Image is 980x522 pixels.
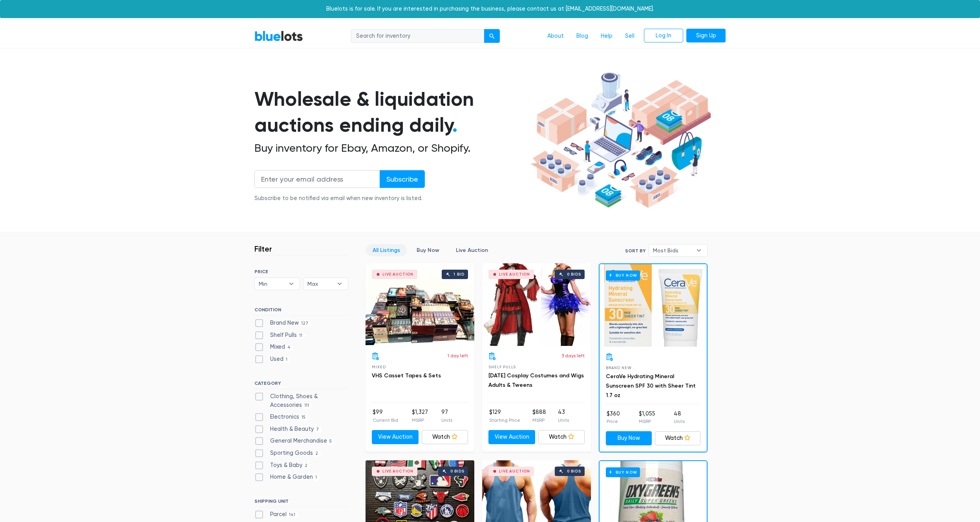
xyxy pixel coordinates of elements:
b: ▾ [691,244,707,256]
a: View Auction [488,430,535,444]
span: 111 [302,403,312,409]
span: 141 [287,512,298,518]
p: 3 days left [561,352,585,359]
span: . [452,113,457,137]
a: Buy Now [410,244,446,256]
p: Units [558,417,569,424]
li: $1,055 [639,410,655,425]
div: Live Auction [382,272,413,276]
a: Log In [644,29,683,43]
div: 1 bid [453,272,464,276]
h3: Filter [254,244,272,254]
label: Toys & Baby [254,461,310,470]
li: $1,327 [412,408,428,424]
h1: Wholesale & liquidation auctions ending daily [254,86,528,138]
li: 48 [674,410,685,425]
input: Subscribe [380,170,425,188]
p: MSRP [412,417,428,424]
h6: CATEGORY [254,380,348,389]
a: Watch [655,431,701,445]
div: 0 bids [567,272,581,276]
a: Help [594,29,619,44]
div: Subscribe to be notified via email when new inventory is listed. [254,194,425,203]
label: Brand New [254,319,311,327]
b: ▾ [331,278,348,290]
a: All Listings [366,244,407,256]
b: ▾ [283,278,300,290]
div: 0 bids [450,469,464,473]
span: 5 [327,439,335,445]
label: Sporting Goods [254,449,321,458]
p: Starting Price [489,417,520,424]
a: Live Auction 1 bid [366,263,474,346]
span: Brand New [606,366,631,370]
label: Shelf Pulls [254,331,305,340]
h6: Buy Now [606,270,640,280]
a: View Auction [372,430,419,444]
span: 1 [313,475,320,481]
h6: SHIPPING UNIT [254,498,348,507]
a: Sign Up [686,29,726,43]
li: $99 [373,408,398,424]
p: MSRP [532,417,546,424]
h6: PRICE [254,269,348,274]
div: 0 bids [567,469,581,473]
span: 4 [285,345,293,351]
span: Max [307,278,333,290]
a: Watch [422,430,468,444]
label: Parcel [254,510,298,519]
label: Clothing, Shoes & Accessories [254,392,348,409]
li: $129 [489,408,520,424]
span: 2 [302,463,310,469]
span: 2 [313,450,321,457]
a: BlueLots [254,30,303,42]
span: Most Bids [653,244,692,256]
a: Blog [570,29,594,44]
label: Sort By [625,247,645,254]
div: Live Auction [499,469,530,473]
div: Live Auction [499,272,530,276]
a: Sell [619,29,641,44]
a: Live Auction [449,244,495,256]
h2: Buy inventory for Ebay, Amazon, or Shopify. [254,142,528,155]
label: Home & Garden [254,473,320,482]
p: Units [441,417,452,424]
a: Buy Now [606,431,652,445]
h6: Buy Now [606,467,640,477]
span: Min [259,278,285,290]
li: $360 [607,410,620,425]
input: Search for inventory [351,29,485,43]
p: Units [674,418,685,425]
input: Enter your email address [254,170,380,188]
span: Mixed [372,365,386,369]
span: 127 [299,320,311,327]
li: 97 [441,408,452,424]
label: General Merchandise [254,437,335,445]
label: Health & Beauty [254,425,322,434]
p: Price [607,418,620,425]
label: Mixed [254,343,293,351]
span: 11 [297,333,305,339]
a: CeraVe Hydrating Mineral Sunscreen SPF 30 with Sheer Tint 1.7 oz [606,373,696,399]
span: 7 [314,426,322,433]
li: $888 [532,408,546,424]
span: 15 [299,414,308,421]
p: Current Bid [373,417,398,424]
span: 1 [283,357,290,363]
label: Used [254,355,290,364]
label: Electronics [254,413,308,421]
a: [DATE] Cosplay Costumes and Wigs Adults & Tweens [488,372,584,388]
a: About [541,29,570,44]
a: Live Auction 0 bids [482,263,591,346]
a: Buy Now [600,264,707,347]
p: 1 day left [448,352,468,359]
a: VHS Casset Tapes & Sets [372,372,441,379]
a: Watch [538,430,585,444]
img: hero-ee84e7d0318cb26816c560f6b4441b76977f77a177738b4e94f68c95b2b83dbb.png [528,69,714,212]
div: Live Auction [382,469,413,473]
span: Shelf Pulls [488,365,516,369]
li: 43 [558,408,569,424]
h6: CONDITION [254,307,348,316]
p: MSRP [639,418,655,425]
